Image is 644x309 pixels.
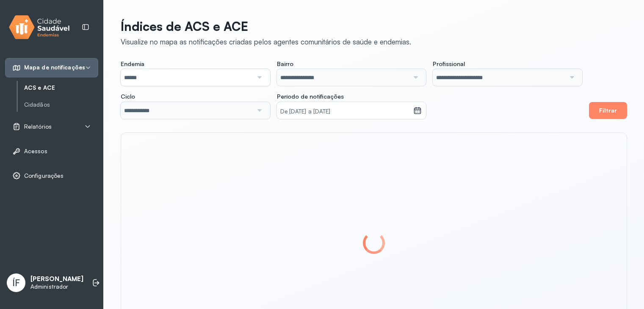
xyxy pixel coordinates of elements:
small: De [DATE] a [DATE] [280,108,410,116]
span: Endemia [121,60,144,68]
span: Relatórios [24,123,52,130]
span: Bairro [277,60,293,68]
span: Mapa de notificações [24,64,85,71]
a: Configurações [12,171,91,180]
span: Período de notificações [277,93,344,100]
p: Índices de ACS e ACE [121,19,411,34]
img: logo.svg [9,14,70,41]
span: Ciclo [121,93,135,100]
a: Acessos [12,147,91,155]
span: Configurações [24,172,64,179]
a: ACS e ACE [24,83,98,93]
a: Cidadãos [24,101,98,108]
span: Acessos [24,148,47,155]
span: ÍF [12,277,20,288]
a: Cidadãos [24,99,98,110]
p: Administrador [30,283,83,290]
a: ACS e ACE [24,84,98,91]
div: Visualize no mapa as notificações criadas pelos agentes comunitários de saúde e endemias. [121,37,411,46]
p: [PERSON_NAME] [30,275,83,283]
span: Profissional [433,60,465,68]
